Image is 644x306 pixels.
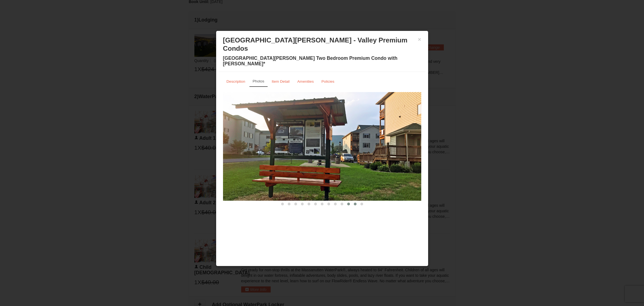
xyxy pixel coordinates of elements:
[272,79,290,84] small: Item Detail
[418,37,421,42] button: ×
[297,79,314,84] small: Amenities
[268,76,293,87] a: Item Detail
[227,79,245,84] small: Description
[294,76,317,87] a: Amenities
[223,55,421,66] h4: [GEOGRAPHIC_DATA][PERSON_NAME] Two Bedroom Premium Condo with [PERSON_NAME]*
[321,79,334,84] small: Policies
[223,76,249,87] a: Description
[318,76,338,87] a: Policies
[223,36,421,53] h3: [GEOGRAPHIC_DATA][PERSON_NAME] - Valley Premium Condos
[253,79,264,83] small: Photos
[249,76,268,87] a: Photos
[223,92,421,201] img: 18876286-187-555124e5.jpg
